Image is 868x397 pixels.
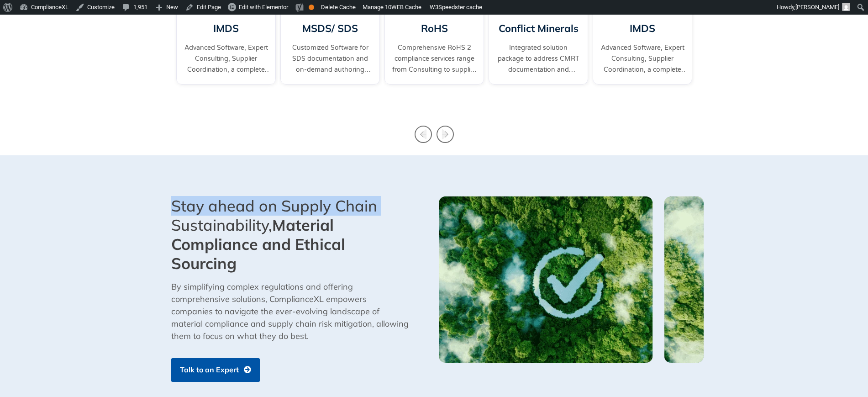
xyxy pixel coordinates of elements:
[439,196,704,363] img: Stay ahead on Supply Chain Sustainability, Material Compliance and Ethical Sourcing
[213,22,239,35] a: IMDS
[180,366,239,374] span: Talk to an Expert
[171,281,410,342] p: By simplifying complex regulations and offering comprehensive solutions, ComplianceXL empowers co...
[302,22,358,35] a: MSDS/ SDS
[439,196,704,363] div: 1 of 1
[392,42,477,75] a: Comprehensive RoHS 2 compliance services range from Consulting to supplier engagement...
[309,5,314,10] div: OK
[171,196,430,273] div: Stay ahead on Supply Chain Sustainability,
[795,4,839,11] span: [PERSON_NAME]
[496,42,581,75] a: Integrated solution package to address CMRT documentation and supplier engagement.
[421,22,447,35] a: RoHS
[171,358,260,382] a: Talk to an Expert
[288,42,373,75] a: Customized Software for SDS documentation and on-demand authoring services
[239,4,288,11] span: Edit with Elementor
[184,42,268,75] a: Advanced Software, Expert Consulting, Supplier Coordination, a complete IMDS solution.
[600,42,685,75] a: Advanced Software, Expert Consulting, Supplier Coordination, a complete IMDS solution.
[415,126,432,143] div: Previous slide
[498,22,578,35] a: Conflict Minerals
[171,215,345,273] b: Material Compliance and Ethical Sourcing
[437,126,454,143] div: Next slide
[630,22,655,35] a: IMDS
